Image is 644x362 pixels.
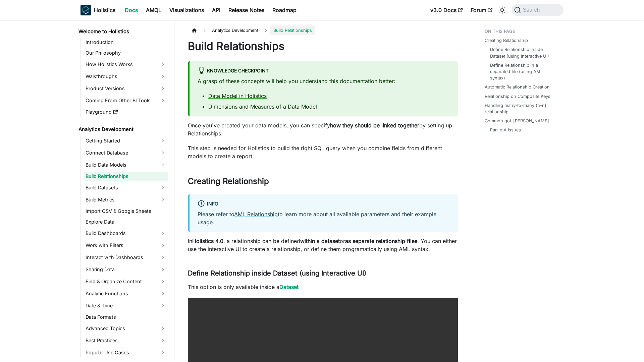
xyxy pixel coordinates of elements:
[84,206,168,216] a: Import CSV & Google Sheets
[512,4,563,16] button: Search (Command+K)
[80,5,115,15] a: HolisticsHolisticsHolistics
[74,20,174,362] nav: Docs sidebar
[300,238,340,244] strong: within a dataset
[521,7,544,13] span: Search
[188,176,458,189] h2: Creating Relationship
[198,200,450,208] div: info
[485,93,550,100] a: Relationship on Composite Keys
[224,5,268,15] a: Release Notes
[188,144,458,160] p: This step is needed for Holistics to build the right SQL query when you combine fields from diffe...
[188,237,458,253] p: In , a relationship can be defined or . You can either use the interactive UI to create a relatio...
[208,5,224,15] a: API
[84,95,168,106] a: Coming From Other BI Tools
[84,83,168,94] a: Product Versions
[84,59,168,70] a: How Holistics Works
[188,269,458,278] h3: Define Relationship inside Dataset (using Interactive UI)
[84,300,168,311] a: Date & Time
[208,93,267,99] a: Data Model in Holistics
[84,288,168,299] a: Analytic Functions
[330,122,419,129] strong: how they should be linked together
[208,103,317,110] a: Dimensions and Measures of a Data Model
[188,40,458,53] h1: Build Relationships
[84,347,168,358] a: Popular Use Cases
[490,46,557,59] a: Define Relationship inside Dataset (using Interactive UI)
[234,211,278,218] a: AML Relationship
[188,121,458,137] p: Once you've created your data models, you can specify by setting up Relationships.
[345,238,417,244] strong: as separate relationship files
[84,160,168,170] a: Build Data Models
[279,284,299,290] a: Dataset
[84,71,168,82] a: Walkthroughs
[84,252,168,263] a: Interact with Dashboards
[121,5,142,15] a: Docs
[84,276,168,287] a: Find & Organize Content
[84,194,168,205] a: Build Metrics
[485,118,549,124] a: Common got-[PERSON_NAME]
[84,335,168,346] a: Best Practices
[209,25,262,35] span: Analytics Development
[84,228,168,239] a: Build Dashboards
[84,38,168,47] a: Introduction
[188,283,458,291] p: This option is only available inside a
[84,240,168,251] a: Work with Filters
[84,107,168,117] a: Playground
[165,5,208,15] a: Visualizations
[84,217,168,227] a: Explore Data
[76,27,168,36] a: Welcome to Holistics
[192,238,223,244] strong: Holistics 4.0
[485,37,528,44] a: Creating Relationship
[84,147,168,158] a: Connect Database
[84,172,168,181] a: Build Relationships
[84,312,168,322] a: Data Formats
[84,182,168,193] a: Build Datasets
[268,5,301,15] a: Roadmap
[84,48,168,58] a: Our Philosophy
[84,264,168,275] a: Sharing Data
[490,62,557,81] a: Define Relationship in a separated file (using AML syntax)
[84,135,168,146] a: Getting Started
[497,5,507,15] button: Switch between dark and light mode (currently system mode)
[426,5,467,15] a: v3.0 Docs
[485,102,559,115] a: Handling many-to-many (n-n) relationship
[84,323,168,334] a: Advanced Topics
[198,77,450,85] p: A grasp of these concepts will help you understand this documentation better:
[467,5,496,15] a: Forum
[188,25,201,35] a: Home page
[485,84,550,90] a: Automatic Relationship Creation
[188,25,458,35] nav: Breadcrumbs
[270,25,315,35] span: Build Relationships
[80,5,91,15] img: Holistics
[142,5,165,15] a: AMQL
[94,6,115,14] b: Holistics
[198,210,450,226] p: Please refer to to learn more about all available parameters and their example usage.
[490,127,521,133] a: Fan-out issues
[76,125,168,134] a: Analytics Development
[198,67,450,75] div: Knowledge Checkpoint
